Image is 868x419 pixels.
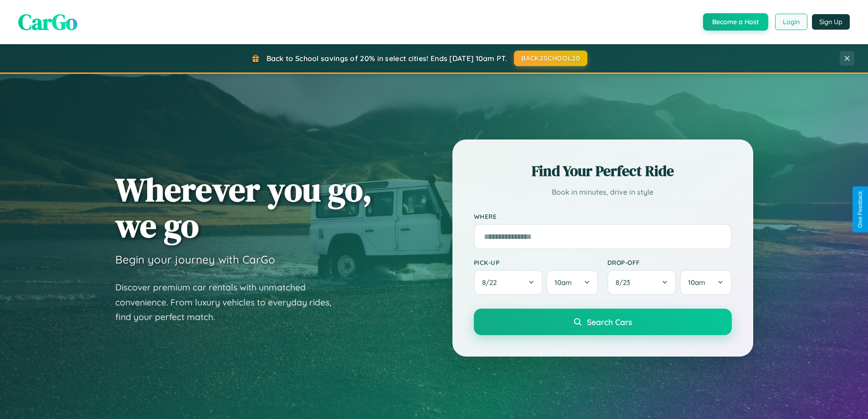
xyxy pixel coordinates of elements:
button: 10am [680,270,731,295]
h1: Wherever you go, we go [115,171,372,243]
span: 10am [688,278,705,287]
button: 8/22 [474,270,543,295]
span: CarGo [18,7,77,37]
button: 8/23 [607,270,677,295]
button: 10am [546,270,598,295]
button: BACK2SCHOOL20 [514,51,587,66]
button: Become a Host [703,13,768,31]
label: Where [474,212,732,220]
span: Back to School savings of 20% in select cities! Ends [DATE] 10am PT. [267,54,507,63]
button: Login [775,14,807,30]
button: Search Cars [474,309,732,335]
p: Book in minutes, drive in style [474,186,732,199]
h2: Find Your Perfect Ride [474,161,732,181]
label: Drop-off [607,259,732,266]
p: Discover premium car rentals with unmatched convenience. From luxury vehicles to everyday rides, ... [115,280,343,325]
span: 8 / 22 [482,278,501,287]
span: 8 / 23 [616,278,635,287]
h3: Begin your journey with CarGo [115,253,275,266]
div: Give Feedback [857,191,863,228]
label: Pick-up [474,259,598,266]
span: 10am [555,278,572,287]
button: Sign Up [812,14,850,30]
span: Search Cars [587,317,632,327]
